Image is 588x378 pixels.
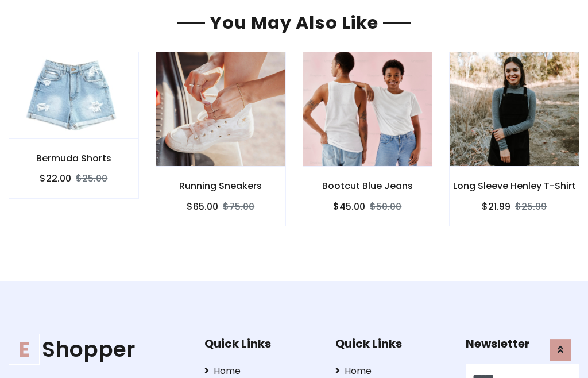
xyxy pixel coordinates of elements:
[204,337,318,350] h5: Quick Links
[9,334,40,365] span: E
[335,364,449,378] a: Home
[9,153,138,164] h6: Bermuda Shorts
[156,52,286,226] a: Running Sneakers $65.00$75.00
[515,200,547,213] del: $25.99
[156,180,285,191] h6: Running Sneakers
[187,201,218,212] h6: $65.00
[482,201,510,212] h6: $21.99
[335,337,449,350] h5: Quick Links
[370,200,401,213] del: $50.00
[223,200,254,213] del: $75.00
[9,337,187,362] a: EShopper
[449,52,579,226] a: Long Sleeve Henley T-Shirt $21.99$25.99
[466,337,579,350] h5: Newsletter
[9,52,139,198] a: Bermuda Shorts $22.00$25.00
[9,337,187,362] h1: Shopper
[450,180,579,191] h6: Long Sleeve Henley T-Shirt
[205,10,383,35] span: You May Also Like
[333,201,365,212] h6: $45.00
[40,173,71,184] h6: $22.00
[303,180,432,191] h6: Bootcut Blue Jeans
[204,364,318,378] a: Home
[76,172,107,185] del: $25.00
[303,52,433,226] a: Bootcut Blue Jeans $45.00$50.00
